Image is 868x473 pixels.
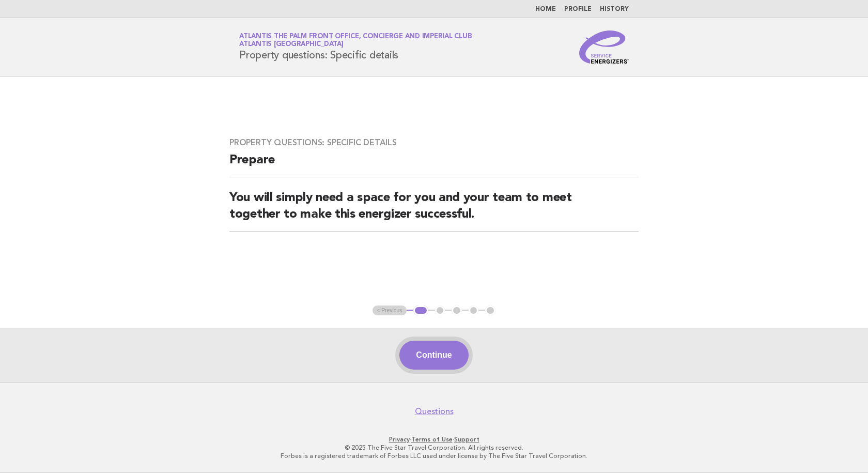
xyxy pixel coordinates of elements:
[535,6,556,12] a: Home
[239,33,472,48] a: Atlantis The Palm Front Office, Concierge and Imperial ClubAtlantis [GEOGRAPHIC_DATA]
[229,138,639,148] h3: Property questions: Specific details
[399,341,468,370] button: Continue
[454,436,479,443] a: Support
[413,306,428,316] button: 1
[118,452,750,460] p: Forbes is a registered trademark of Forbes LLC used under license by The Five Star Travel Corpora...
[239,41,344,48] span: Atlantis [GEOGRAPHIC_DATA]
[239,34,472,60] h1: Property questions: Specific details
[579,30,629,64] img: Service Energizers
[118,435,750,444] p: · ·
[389,436,410,443] a: Privacy
[415,406,454,417] a: Questions
[411,436,453,443] a: Terms of Use
[229,190,639,232] h2: You will simply need a space for you and your team to meet together to make this energizer succes...
[118,444,750,452] p: © 2025 The Five Star Travel Corporation. All rights reserved.
[600,6,629,12] a: History
[564,6,592,12] a: Profile
[229,152,639,177] h2: Prepare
